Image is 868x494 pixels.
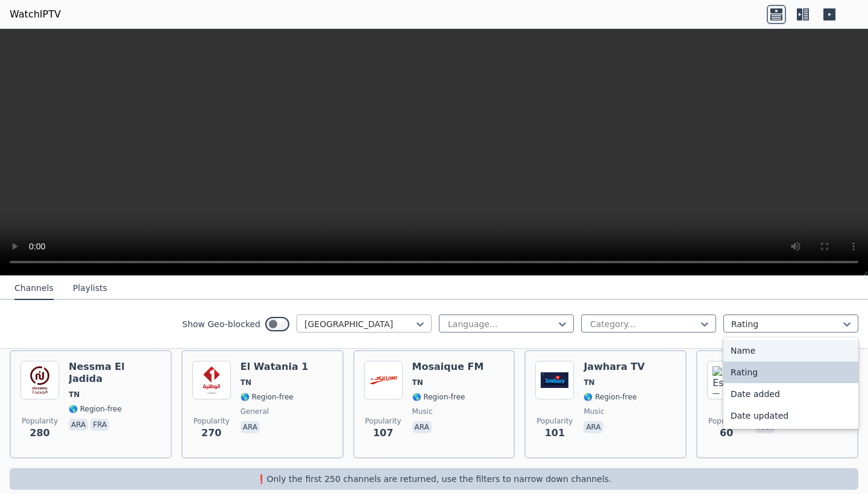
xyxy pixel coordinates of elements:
[193,416,230,426] span: Popularity
[412,378,423,387] span: TN
[723,361,858,383] div: Rating
[14,277,54,300] button: Channels
[192,361,231,399] img: El Watania 1
[241,392,294,402] span: 🌎 Region-free
[583,361,644,373] h6: Jawhara TV
[583,378,594,387] span: TN
[182,318,260,330] label: Show Geo-blocked
[707,361,746,399] img: Essaida TV
[241,361,309,373] h6: El Watania 1
[583,392,637,402] span: 🌎 Region-free
[723,405,858,427] div: Date updated
[412,407,433,416] span: music
[14,473,854,485] p: ❗️Only the first 250 channels are returned, use the filters to narrow down channels.
[723,383,858,405] div: Date added
[30,426,49,440] span: 280
[364,361,403,399] img: Mosaique FM
[412,361,484,373] h6: Mosaique FM
[536,416,573,426] span: Popularity
[73,277,107,300] button: Playlists
[720,426,733,440] span: 60
[708,416,744,426] span: Popularity
[22,416,58,426] span: Popularity
[69,404,122,414] span: 🌎 Region-free
[241,421,260,433] p: ara
[412,392,465,402] span: 🌎 Region-free
[241,407,269,416] span: general
[412,421,432,433] p: ara
[241,378,251,387] span: TN
[10,7,61,22] a: WatchIPTV
[20,361,59,399] img: Nessma El Jadida
[365,416,401,426] span: Popularity
[583,421,603,433] p: ara
[535,361,574,399] img: Jawhara TV
[723,340,858,361] div: Name
[69,361,161,385] h6: Nessma El Jadida
[69,390,80,399] span: TN
[69,419,88,431] p: ara
[545,426,565,440] span: 101
[90,419,109,431] p: fra
[201,426,221,440] span: 270
[583,407,604,416] span: music
[373,426,393,440] span: 107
